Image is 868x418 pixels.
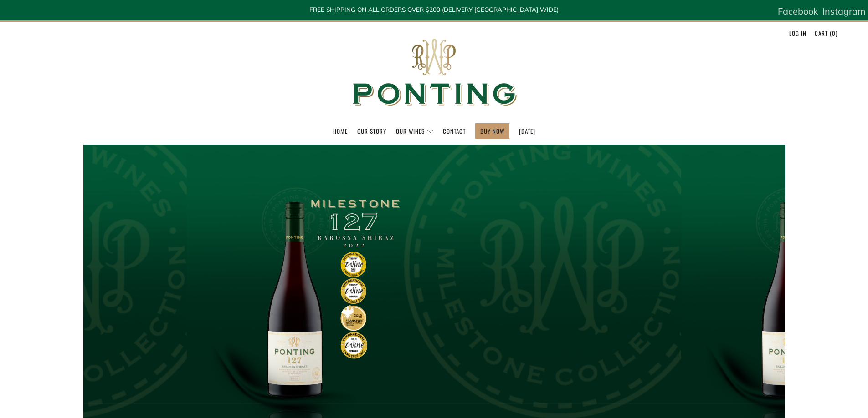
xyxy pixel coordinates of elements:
a: Our Story [357,124,386,138]
span: 0 [832,29,836,38]
a: Log in [789,26,806,40]
a: Our Wines [396,124,433,138]
a: Facebook [778,2,818,20]
a: Cart (0) [815,26,837,40]
a: BUY NOW [480,124,504,138]
a: [DATE] [519,124,535,138]
span: Instagram [822,5,866,17]
img: Ponting Wines [343,22,525,123]
a: Home [333,124,348,138]
a: Contact [443,124,466,138]
span: Facebook [778,5,818,17]
a: Instagram [822,2,866,20]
